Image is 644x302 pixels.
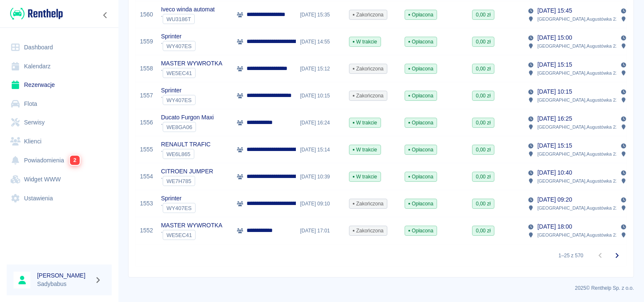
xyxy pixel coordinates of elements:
[163,151,194,157] span: WE6L865
[163,70,195,76] span: WE5EC41
[405,119,437,127] span: Opłacona
[161,194,196,203] p: Sprinter
[296,136,345,163] div: [DATE] 15:14
[537,42,621,50] p: [GEOGRAPHIC_DATA] , Augustówka 22A
[161,149,211,159] div: `
[537,222,572,231] p: [DATE] 18:00
[161,221,222,230] p: MASTER WYWROTKA
[296,190,345,217] div: [DATE] 09:10
[70,156,80,165] span: 2
[7,57,112,76] a: Kalendarz
[349,11,387,19] span: Zakończona
[405,38,437,46] span: Opłacona
[140,226,153,235] a: 1552
[140,199,153,208] a: 1553
[609,247,625,264] button: Przejdź do następnej strony
[472,200,494,208] span: 0,00 zł
[537,15,621,23] p: [GEOGRAPHIC_DATA] , Augustówka 22A
[472,146,494,154] span: 0,00 zł
[7,75,112,94] a: Rezerwacje
[405,227,437,235] span: Opłacona
[349,92,387,100] span: Zakończona
[405,65,437,73] span: Opłacona
[537,177,621,185] p: [GEOGRAPHIC_DATA] , Augustówka 22A
[537,195,572,204] p: [DATE] 09:20
[161,203,196,213] div: `
[163,16,194,22] span: WU3186T
[161,122,214,132] div: `
[10,7,63,21] img: Renthelp logo
[296,163,345,190] div: [DATE] 10:39
[537,150,621,158] p: [GEOGRAPHIC_DATA] , Augustówka 22A
[7,132,112,151] a: Klienci
[405,173,437,181] span: Opłacona
[140,10,153,19] a: 1560
[472,92,494,100] span: 0,00 zł
[140,118,153,127] a: 1556
[161,140,211,149] p: RENAULT TRAFIC
[349,146,381,154] span: W trakcie
[161,95,196,105] div: `
[161,14,215,24] div: `
[161,176,213,186] div: `
[349,173,381,181] span: W trakcie
[140,172,153,181] a: 1554
[163,178,195,184] span: WE7H785
[537,204,621,212] p: [GEOGRAPHIC_DATA] , Augustówka 22A
[7,170,112,189] a: Widget WWW
[161,59,222,68] p: MASTER WYWROTKA
[296,217,345,244] div: [DATE] 17:01
[537,141,572,150] p: [DATE] 15:15
[163,97,195,103] span: WY407ES
[296,109,345,136] div: [DATE] 16:24
[7,113,112,132] a: Serwisy
[405,11,437,19] span: Opłacona
[405,92,437,100] span: Opłacona
[140,64,153,73] a: 1558
[7,94,112,113] a: Flota
[7,189,112,208] a: Ustawienia
[296,55,345,82] div: [DATE] 15:12
[537,231,621,239] p: [GEOGRAPHIC_DATA] , Augustówka 22A
[472,38,494,46] span: 0,00 zł
[472,11,494,19] span: 0,00 zł
[537,33,572,42] p: [DATE] 15:00
[161,32,196,41] p: Sprinter
[161,41,196,51] div: `
[537,60,572,69] p: [DATE] 15:15
[405,146,437,154] span: Opłacona
[161,5,215,14] p: Iveco winda automat
[296,1,345,28] div: [DATE] 15:35
[163,124,196,130] span: WE8GA06
[163,43,195,49] span: WY407ES
[163,232,195,238] span: WE5EC41
[7,7,63,21] a: Renthelp logo
[140,91,153,100] a: 1557
[37,280,91,289] p: Sadybabus
[140,145,153,154] a: 1555
[349,65,387,73] span: Zakończona
[161,230,222,240] div: `
[7,151,112,170] a: Powiadomienia2
[472,227,494,235] span: 0,00 zł
[296,28,345,55] div: [DATE] 14:55
[537,114,572,123] p: [DATE] 16:25
[537,87,572,96] p: [DATE] 10:15
[128,284,634,292] p: 2025 © Renthelp Sp. z o.o.
[537,123,621,131] p: [GEOGRAPHIC_DATA] , Augustówka 22A
[161,167,213,176] p: CITROEN JUMPER
[349,227,387,235] span: Zakończona
[472,119,494,127] span: 0,00 zł
[349,119,381,127] span: W trakcie
[537,6,572,15] p: [DATE] 15:45
[161,68,222,78] div: `
[163,205,195,211] span: WY407ES
[537,69,621,77] p: [GEOGRAPHIC_DATA] , Augustówka 22A
[349,38,381,46] span: W trakcie
[161,113,214,122] p: Ducato Furgon Maxi
[537,96,621,104] p: [GEOGRAPHIC_DATA] , Augustówka 22A
[537,168,572,177] p: [DATE] 10:40
[37,271,91,280] h6: [PERSON_NAME]
[405,200,437,208] span: Opłacona
[558,252,583,259] p: 1–25 z 570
